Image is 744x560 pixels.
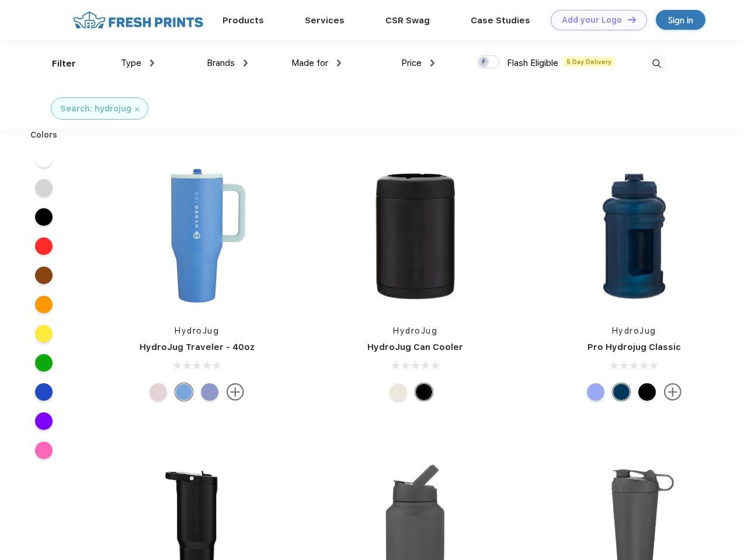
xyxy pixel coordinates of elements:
img: more.svg [664,383,682,401]
span: Made for [291,58,328,68]
span: 5 Day Delivery [563,57,615,67]
img: dropdown.png [430,60,434,66]
div: Search: hydrojug [60,103,131,115]
div: Pink Sand [150,383,167,401]
div: Riptide [175,383,193,401]
img: desktop_search.svg [647,54,666,73]
span: Brands [207,58,235,68]
img: func=resize&h=266 [119,158,274,313]
img: dropdown.png [244,60,248,66]
a: HydroJug [393,326,437,335]
div: Add your Logo [562,15,622,25]
img: dropdown.png [337,60,341,66]
span: Flash Eligible [507,58,558,68]
div: Black [415,383,433,401]
div: Black [638,383,656,401]
a: HydroJug [175,326,219,335]
img: func=resize&h=266 [557,158,712,313]
a: HydroJug Can Cooler [367,342,463,352]
img: more.svg [227,383,244,401]
a: HydroJug Traveler - 40oz [140,342,255,352]
div: Colors [22,129,67,141]
img: fo%20logo%202.webp [69,10,207,30]
a: Products [222,15,264,26]
img: dropdown.png [150,60,154,66]
img: DT [628,16,636,23]
a: Pro Hydrojug Classic [587,342,681,352]
span: Type [121,58,141,68]
div: Cream [390,383,407,401]
div: Navy [613,383,630,401]
a: HydroJug [612,326,656,335]
img: func=resize&h=266 [338,158,493,313]
div: Sign in [668,13,693,27]
a: Sign in [656,10,705,30]
span: Price [401,58,422,68]
div: Hyper Blue [587,383,604,401]
div: Filter [52,57,76,71]
div: Peri [201,383,218,401]
img: filter_cancel.svg [135,107,139,111]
